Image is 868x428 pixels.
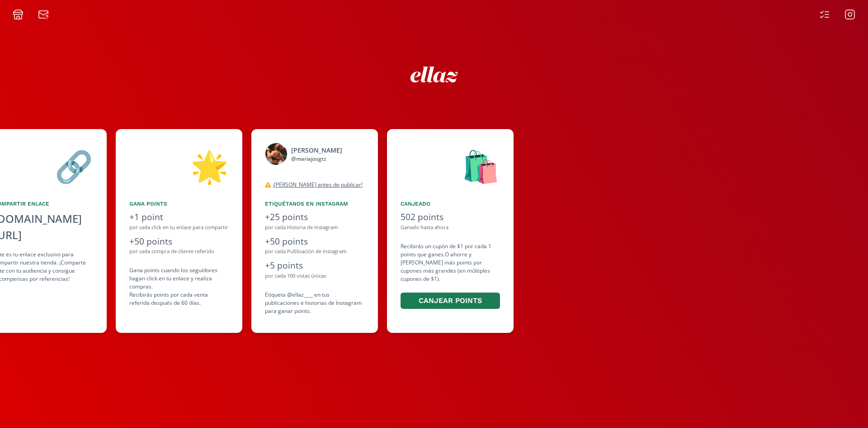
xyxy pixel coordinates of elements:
[129,211,229,224] div: +1 point
[265,200,364,208] div: Etiquétanos en Instagram
[401,211,500,224] div: 502 points
[410,67,458,82] img: ew9eVGDHp6dD
[401,224,500,231] div: Ganado hasta ahora
[401,293,500,309] button: Canjear points
[265,291,364,315] div: Etiqueta @ellaz____ en tus publicaciones e historias de Instagram para ganar points.
[265,259,364,272] div: +5 points
[129,248,229,255] div: por cada compra de cliente referido
[265,235,364,248] div: +50 points
[401,200,500,208] div: Canjeado
[291,145,342,155] div: [PERSON_NAME]
[265,224,364,231] div: por cada Historia de Instagram
[265,211,364,224] div: +25 points
[129,224,229,231] div: por cada click en tu enlace para compartir
[129,200,229,208] div: Gana points
[291,155,342,163] div: @ mariajosgtz
[129,143,229,189] div: 🌟
[265,248,364,255] div: por cada Publicación de Instagram
[401,242,500,311] div: Recibirás un cupón de $1 por cada 1 points que ganes. O ahorre y [PERSON_NAME] más points por cup...
[129,235,229,248] div: +50 points
[265,272,364,280] div: por cada 100 vistas únicas
[129,266,229,307] div: Gana points cuando los seguidores hagan click en tu enlace y realiza compras . Recibirás points p...
[273,181,363,188] u: ¡[PERSON_NAME] antes de publicar!
[265,143,288,165] img: 525050199_18512760718046805_4512899896718383322_n.jpg
[401,143,500,189] div: 🛍️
